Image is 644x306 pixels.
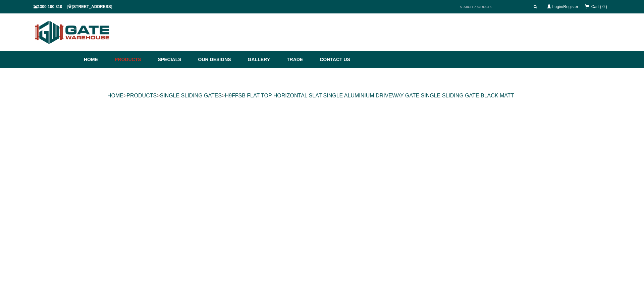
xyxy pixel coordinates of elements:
[34,17,112,48] img: Gate Warehouse
[160,93,222,98] a: SINGLE SLIDING GATES
[457,3,531,11] input: SEARCH PRODUCTS
[155,51,195,68] a: Specials
[283,51,316,68] a: Trade
[225,93,514,98] a: H9FFSB FLAT TOP HORIZONTAL SLAT SINGLE ALUMINIUM DRIVEWAY GATE SINGLE SLIDING GATE BLACK MATT
[126,93,157,98] a: PRODUCTS
[316,51,350,68] a: Contact Us
[591,4,607,9] span: Cart ( 0 )
[552,4,578,9] a: Login/Register
[107,85,537,106] div: > > >
[84,51,111,68] a: Home
[111,51,155,68] a: Products
[34,4,112,9] span: 1300 100 310 | [STREET_ADDRESS]
[195,51,245,68] a: Our Designs
[245,51,283,68] a: Gallery
[107,93,123,98] a: HOME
